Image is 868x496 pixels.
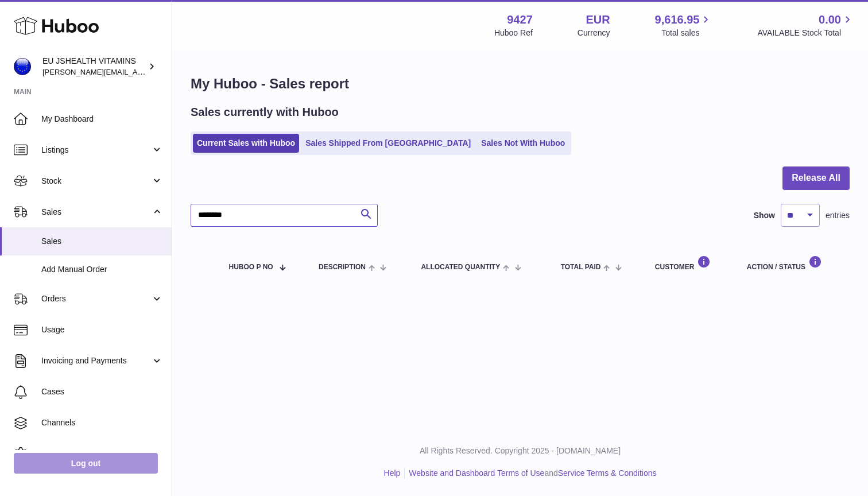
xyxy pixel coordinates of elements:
span: My Dashboard [41,114,163,125]
span: Add Manual Order [41,264,163,275]
img: laura@jessicasepel.com [14,58,31,75]
p: All Rights Reserved. Copyright 2025 - [DOMAIN_NAME] [181,445,859,456]
span: Channels [41,417,163,428]
span: Orders [41,293,151,304]
span: Total paid [561,263,601,271]
span: Description [319,263,366,271]
span: 0.00 [819,12,841,28]
span: entries [826,210,850,221]
span: Stock [41,176,151,187]
a: Sales Not With Huboo [477,134,569,153]
span: Usage [41,324,163,335]
span: ALLOCATED Quantity [421,263,500,271]
div: Huboo Ref [494,28,533,38]
div: Customer [655,255,724,271]
label: Show [754,210,775,221]
a: Service Terms & Conditions [558,468,657,478]
span: Listings [41,145,151,156]
h1: My Huboo - Sales report [191,75,850,93]
span: 9,616.95 [655,12,700,28]
a: 0.00 AVAILABLE Stock Total [757,12,854,38]
strong: EUR [586,12,610,28]
span: Sales [41,236,163,247]
span: AVAILABLE Stock Total [757,28,854,38]
a: Website and Dashboard Terms of Use [409,468,544,478]
div: Action / Status [747,255,838,271]
span: [PERSON_NAME][EMAIL_ADDRESS][DOMAIN_NAME] [42,67,230,76]
strong: 9427 [507,12,533,28]
div: Currency [578,28,610,38]
a: Current Sales with Huboo [193,134,299,153]
li: and [405,468,656,479]
div: EU JSHEALTH VITAMINS [42,56,146,77]
span: Invoicing and Payments [41,355,151,366]
h2: Sales currently with Huboo [191,104,339,120]
span: Cases [41,386,163,397]
span: Sales [41,207,151,218]
span: Settings [41,448,163,459]
button: Release All [782,166,850,190]
span: Total sales [661,28,712,38]
a: Sales Shipped From [GEOGRAPHIC_DATA] [301,134,475,153]
a: 9,616.95 Total sales [655,12,713,38]
a: Log out [14,453,158,474]
span: Huboo P no [229,263,273,271]
a: Help [384,468,401,478]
